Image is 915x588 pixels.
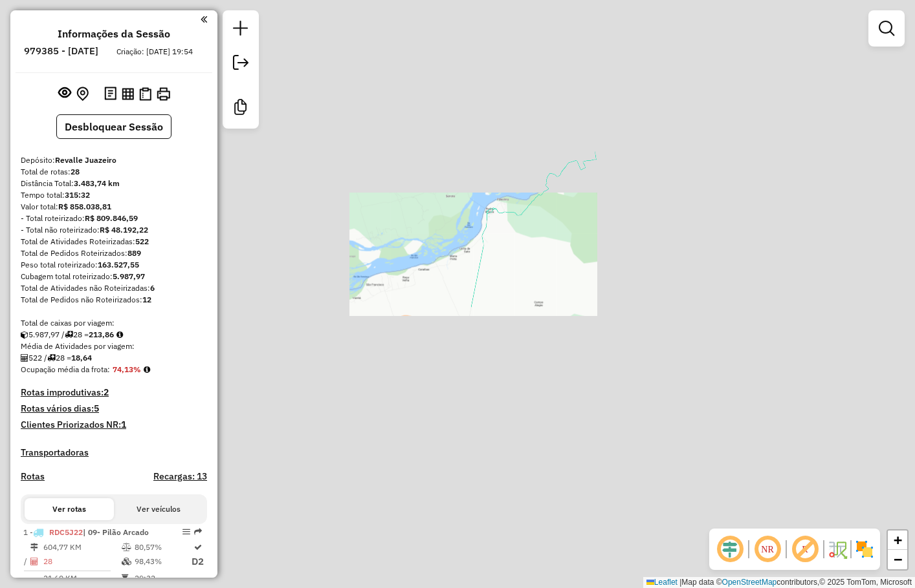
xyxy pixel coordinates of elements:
div: Total de Atividades Roteirizadas: [21,236,207,247]
div: Valor total: [21,201,207,213]
td: 21,60 KM [43,572,121,585]
div: - Total roteirizado: [21,213,207,224]
div: - Total não roteirizado: [21,224,207,236]
h6: 979385 - [DATE] [24,45,98,57]
td: 80,57% [134,541,191,554]
a: Clique aqui para minimizar o painel [201,12,207,26]
div: Total de rotas: [21,166,207,178]
strong: Revalle Juazeiro [55,155,116,165]
h4: Rotas vários dias: [21,403,207,414]
i: Total de Atividades [21,354,28,362]
i: Tempo total em rota [122,574,128,582]
img: Fluxo de ruas [827,539,848,560]
h4: Informações da Sessão [58,28,170,40]
strong: R$ 48.192,22 [100,225,148,235]
td: 29:32 [134,572,191,585]
strong: 213,86 [89,330,114,339]
strong: 889 [127,248,141,258]
strong: 315:32 [65,190,90,200]
span: Ocultar NR [752,534,783,565]
img: Exibir/Ocultar setores [854,539,875,560]
div: 522 / 28 = [21,352,207,364]
td: 98,43% [134,554,191,570]
div: Tempo total: [21,189,207,201]
td: 604,77 KM [43,541,121,554]
div: Média de Atividades por viagem: [21,341,207,352]
h4: Rotas improdutivas: [21,387,207,398]
h4: Clientes Priorizados NR: [21,419,207,430]
strong: 2 [104,386,109,398]
span: RDC5J22 [49,527,83,537]
div: Depósito: [21,154,207,166]
span: 1 - [23,527,149,537]
div: Total de Pedidos não Roteirizados: [21,294,207,306]
div: Map data © contributors,© 2025 TomTom, Microsoft [643,577,915,588]
div: Criação: [DATE] 19:54 [111,46,198,58]
strong: R$ 809.846,59 [85,213,138,223]
div: Cubagem total roteirizado: [21,271,207,282]
span: − [894,551,902,567]
div: 5.987,97 / 28 = [21,329,207,341]
strong: 12 [142,295,151,304]
a: OpenStreetMap [722,578,777,587]
em: Média calculada utilizando a maior ocupação (%Peso ou %Cubagem) de cada rota da sessão. Rotas cro... [144,366,150,373]
button: Ver rotas [25,498,114,520]
span: Ocupação média da frota: [21,364,110,374]
strong: 5 [94,403,99,414]
span: Ocultar deslocamento [714,534,745,565]
strong: 3.483,74 km [74,178,120,188]
div: Total de caixas por viagem: [21,317,207,329]
a: Leaflet [646,578,678,587]
div: Peso total roteirizado: [21,259,207,271]
button: Visualizar relatório de Roteirização [119,85,137,102]
a: Zoom out [888,550,907,569]
span: + [894,532,902,548]
i: Meta Caixas/viagem: 1,00 Diferença: 212,86 [116,331,123,339]
span: | 09- Pilão Arcado [83,527,149,537]
strong: 28 [71,167,80,176]
strong: 522 [135,236,149,246]
a: Criar modelo [228,94,254,123]
td: / [23,554,30,570]
strong: 1 [121,419,126,430]
a: Zoom in [888,530,907,550]
i: Distância Total [30,543,38,551]
span: Exibir rótulo [789,534,821,565]
strong: 163.527,55 [98,260,139,269]
strong: 18,64 [71,353,92,362]
i: Cubagem total roteirizado [21,331,28,339]
em: Rota exportada [194,528,202,536]
button: Exibir sessão original [56,83,74,104]
button: Desbloquear Sessão [56,114,171,139]
h4: Transportadoras [21,447,207,458]
button: Imprimir Rotas [154,85,173,103]
strong: 74,13% [113,364,141,374]
div: Distância Total: [21,178,207,189]
i: Total de rotas [47,354,56,362]
button: Visualizar Romaneio [137,85,154,103]
button: Logs desbloquear sessão [102,84,119,104]
td: 28 [43,554,121,570]
td: = [23,572,30,585]
button: Ver veículos [114,498,203,520]
i: Rota otimizada [194,543,202,551]
span: | [679,578,681,587]
i: Total de Atividades [30,558,38,565]
strong: 5.987,97 [113,271,145,281]
a: Exportar sessão [228,50,254,79]
a: Rotas [21,471,45,482]
strong: 6 [150,283,155,293]
a: Exibir filtros [874,16,899,41]
i: Total de rotas [65,331,73,339]
button: Centralizar mapa no depósito ou ponto de apoio [74,84,91,104]
em: Opções [182,528,190,536]
a: Nova sessão e pesquisa [228,16,254,45]
i: % de utilização do peso [122,543,131,551]
strong: R$ 858.038,81 [58,202,111,211]
p: D2 [192,554,204,569]
div: Total de Pedidos Roteirizados: [21,247,207,259]
i: % de utilização da cubagem [122,558,131,565]
div: Total de Atividades não Roteirizadas: [21,282,207,294]
h4: Recargas: 13 [153,471,207,482]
